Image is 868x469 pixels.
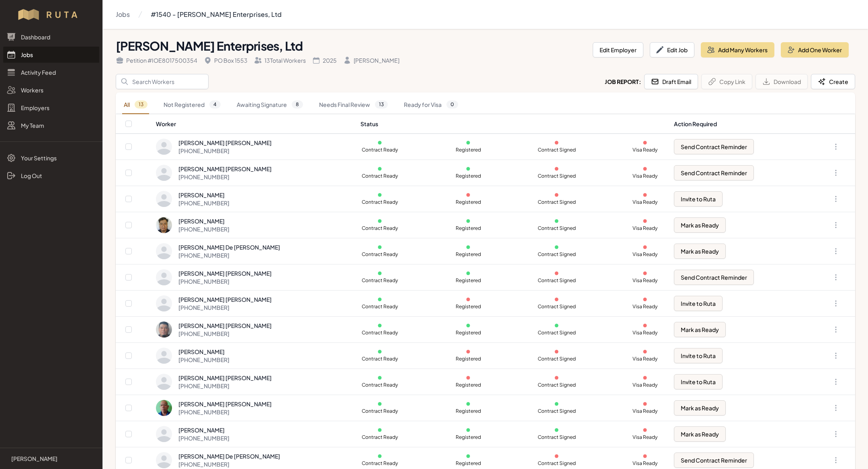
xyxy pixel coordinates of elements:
p: Contract Ready [360,147,399,153]
p: Visa Ready [626,277,664,284]
p: Contract Ready [360,277,399,284]
nav: Breadcrumb [116,6,282,23]
button: Add One Worker [781,42,849,57]
p: Visa Ready [626,303,664,310]
p: Visa Ready [626,434,664,440]
p: Registered [449,277,487,284]
p: Contract Signed [537,199,576,205]
p: Visa Ready [626,225,664,231]
p: Visa Ready [626,173,664,179]
button: Send Contract Reminder [674,453,754,468]
span: 13 [135,100,147,109]
div: [PERSON_NAME] [PERSON_NAME] [178,139,272,147]
p: Contract Signed [537,173,576,179]
p: Contract Signed [537,225,576,231]
p: Contract Signed [537,408,576,414]
div: [PERSON_NAME] [PERSON_NAME] [178,165,272,173]
p: Visa Ready [626,147,664,153]
p: Visa Ready [626,356,664,362]
button: Invite to Ruta [674,296,723,311]
div: [PHONE_NUMBER] [178,330,272,338]
a: Not Registered [162,96,222,114]
p: Registered [449,199,487,205]
p: Visa Ready [626,199,664,205]
p: Contract Ready [360,199,399,205]
input: Search Workers [116,74,209,89]
p: Contract Ready [360,173,399,179]
th: Action Required [669,114,808,134]
div: [PERSON_NAME] [178,426,229,434]
button: Download [755,74,808,89]
button: Send Contract Reminder [674,270,754,285]
p: Registered [449,147,487,153]
button: Send Contract Reminder [674,165,754,180]
p: Contract Signed [537,277,576,284]
p: Contract Signed [537,147,576,153]
h1: [PERSON_NAME] Enterprises, Ltd [116,39,586,53]
h2: Job Report: [605,78,641,86]
a: Your Settings [3,150,99,166]
p: Registered [449,225,487,231]
p: Registered [449,382,487,388]
span: 8 [292,100,303,109]
p: Visa Ready [626,408,664,414]
div: [PHONE_NUMBER] [178,303,272,311]
div: [PERSON_NAME] [PERSON_NAME] [178,322,272,330]
div: [PHONE_NUMBER] [178,147,272,155]
div: PO Box 1553 [204,56,248,64]
a: Employers [3,100,99,116]
p: Contract Signed [537,434,576,440]
div: [PERSON_NAME] [178,348,229,356]
span: 13 [375,100,388,109]
p: Visa Ready [626,382,664,388]
p: Registered [449,251,487,258]
div: 13 Total Workers [254,56,306,64]
p: [PERSON_NAME] [11,455,57,463]
a: My Team [3,117,99,133]
a: All [122,96,149,114]
button: Invite to Ruta [674,348,723,363]
div: [PHONE_NUMBER] [178,356,229,364]
img: Workflow [17,8,86,21]
div: 2025 [312,56,337,64]
div: [PERSON_NAME] [343,56,399,64]
p: Contract Ready [360,434,399,440]
p: Visa Ready [626,460,664,467]
div: [PHONE_NUMBER] [178,173,272,181]
a: [PERSON_NAME] [6,455,96,463]
a: Activity Feed [3,64,99,80]
div: [PERSON_NAME] [PERSON_NAME] [178,374,272,382]
p: Contract Signed [537,382,576,388]
button: Mark as Ready [674,244,726,259]
div: [PERSON_NAME] [PERSON_NAME] [178,295,272,303]
a: Ready for Visa [402,96,460,114]
p: Contract Ready [360,356,399,362]
a: Needs Final Review [317,96,389,114]
div: [PHONE_NUMBER] [178,199,229,207]
button: Mark as Ready [674,217,726,233]
p: Contract Ready [360,382,399,388]
a: #1540 - [PERSON_NAME] Enterprises, Ltd [151,6,282,23]
div: [PERSON_NAME] De [PERSON_NAME] [178,452,280,460]
p: Registered [449,303,487,310]
p: Contract Signed [537,251,576,258]
p: Contract Ready [360,251,399,258]
p: Contract Ready [360,460,399,467]
a: Dashboard [3,29,99,45]
p: Registered [449,356,487,362]
p: Visa Ready [626,330,664,336]
a: Awaiting Signature [235,96,305,114]
p: Contract Signed [537,303,576,310]
nav: Tabs [116,96,855,114]
button: Edit Job [650,42,694,57]
div: [PHONE_NUMBER] [178,408,272,416]
div: [PHONE_NUMBER] [178,225,229,233]
button: Create [811,74,855,89]
p: Contract Ready [360,225,399,231]
button: Send Contract Reminder [674,139,754,154]
button: Invite to Ruta [674,374,723,389]
a: Log Out [3,168,99,184]
button: Edit Employer [593,42,643,57]
button: Invite to Ruta [674,191,723,207]
div: [PERSON_NAME] [PERSON_NAME] [178,269,272,277]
